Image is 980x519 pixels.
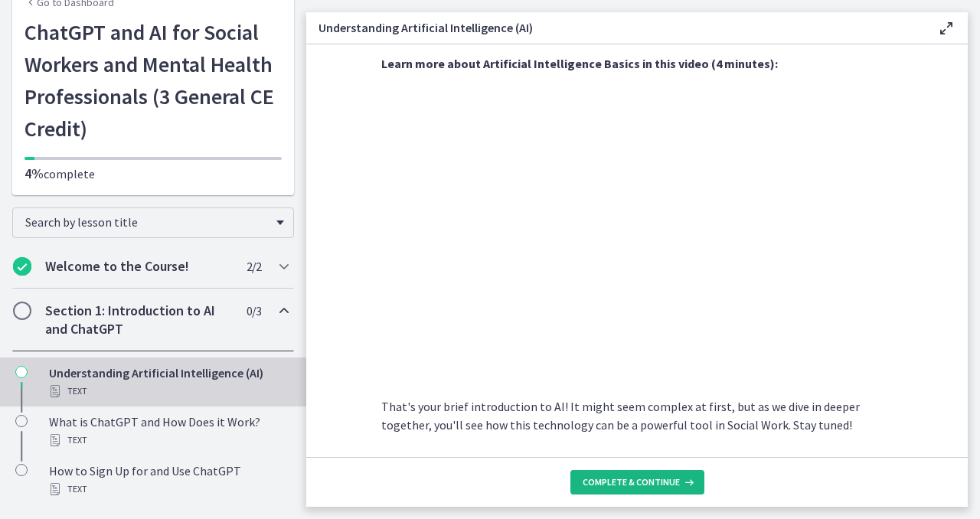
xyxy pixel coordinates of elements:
p: complete [24,165,282,183]
h1: ChatGPT and AI for Social Workers and Mental Health Professionals (3 General CE Credit) [24,16,282,145]
div: Understanding Artificial Intelligence (AI) [49,364,288,400]
h2: Welcome to the Course! [45,257,232,276]
button: Complete & continue [570,470,704,495]
div: Text [49,431,288,449]
span: 2 / 2 [247,257,261,276]
span: 0 / 3 [247,302,261,320]
h3: Understanding Artificial Intelligence (AI) [318,18,913,37]
span: Search by lesson title [25,214,269,230]
i: Completed [13,257,31,276]
span: 4% [24,165,44,182]
div: How to Sign Up for and Use ChatGPT [49,462,288,498]
div: Text [49,382,288,400]
div: Search by lesson title [12,207,294,238]
p: That's your brief introduction to AI! It might seem complex at first, but as we dive in deeper to... [381,397,893,434]
strong: Learn more about Artificial Intelligence Basics in this video (4 minutes): [381,56,778,71]
h2: Section 1: Introduction to AI and ChatGPT [45,302,232,338]
div: Text [49,480,288,498]
span: Complete & continue [583,476,680,488]
div: What is ChatGPT and How Does it Work? [49,413,288,449]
